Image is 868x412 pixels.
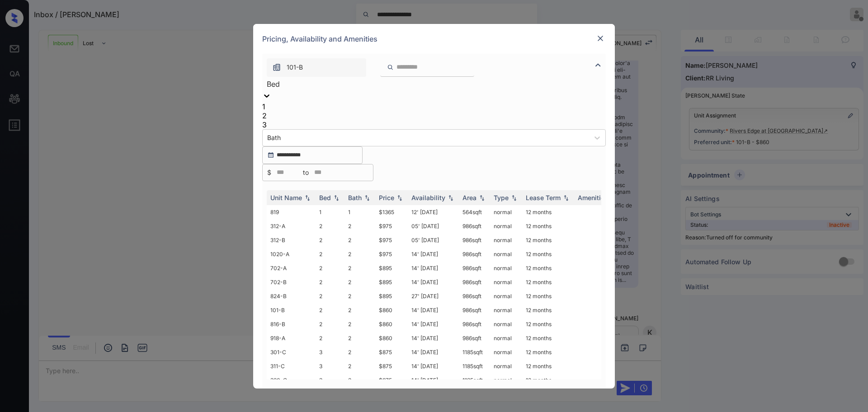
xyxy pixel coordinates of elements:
[375,289,408,303] td: $895
[459,359,490,373] td: 1185 sqft
[408,219,459,233] td: 05' [DATE]
[344,275,375,289] td: 2
[267,373,316,387] td: 320-C
[522,345,574,359] td: 12 months
[316,275,344,289] td: 2
[490,373,522,387] td: normal
[316,261,344,275] td: 2
[319,194,331,201] div: Bed
[267,359,316,373] td: 311-C
[267,289,316,303] td: 824-B
[522,359,574,373] td: 12 months
[272,63,281,72] img: icon-zuma
[375,345,408,359] td: $875
[344,205,375,219] td: 1
[490,261,522,275] td: normal
[490,247,522,261] td: normal
[267,219,316,233] td: 312-A
[459,261,490,275] td: 986 sqft
[267,345,316,359] td: 301-C
[375,233,408,247] td: $975
[332,194,341,201] img: sorting
[459,247,490,261] td: 986 sqft
[408,331,459,345] td: 14' [DATE]
[344,261,375,275] td: 2
[408,233,459,247] td: 05' [DATE]
[316,317,344,331] td: 2
[459,219,490,233] td: 986 sqft
[267,261,316,275] td: 702-A
[408,289,459,303] td: 27' [DATE]
[459,275,490,289] td: 986 sqft
[494,194,509,201] div: Type
[262,111,606,120] div: 2
[522,219,574,233] td: 12 months
[593,60,604,70] img: icon-zuma
[408,317,459,331] td: 14' [DATE]
[316,303,344,317] td: 2
[267,331,316,345] td: 918-A
[459,373,490,387] td: 1185 sqft
[459,303,490,317] td: 986 sqft
[379,194,394,201] div: Price
[408,261,459,275] td: 14' [DATE]
[344,331,375,345] td: 2
[270,194,302,201] div: Unit Name
[375,303,408,317] td: $860
[408,205,459,219] td: 12' [DATE]
[526,194,561,201] div: Lease Term
[408,247,459,261] td: 14' [DATE]
[344,359,375,373] td: 2
[267,205,316,219] td: 819
[316,359,344,373] td: 3
[459,345,490,359] td: 1185 sqft
[462,194,476,201] div: Area
[303,168,309,178] span: to
[375,359,408,373] td: $875
[375,261,408,275] td: $895
[490,219,522,233] td: normal
[490,331,522,345] td: normal
[408,275,459,289] td: 14' [DATE]
[344,373,375,387] td: 2
[459,205,490,219] td: 564 sqft
[578,194,608,201] div: Amenities
[316,205,344,219] td: 1
[344,219,375,233] td: 2
[303,194,312,201] img: sorting
[522,317,574,331] td: 12 months
[408,303,459,317] td: 14' [DATE]
[522,233,574,247] td: 12 months
[459,289,490,303] td: 986 sqft
[375,317,408,331] td: $860
[490,317,522,331] td: normal
[316,219,344,233] td: 2
[287,62,303,72] span: 101-B
[316,345,344,359] td: 3
[344,317,375,331] td: 2
[561,194,571,201] img: sorting
[522,247,574,261] td: 12 months
[477,194,486,201] img: sorting
[375,331,408,345] td: $860
[408,359,459,373] td: 14' [DATE]
[316,289,344,303] td: 2
[316,233,344,247] td: 2
[344,289,375,303] td: 2
[395,194,404,201] img: sorting
[522,289,574,303] td: 12 months
[522,261,574,275] td: 12 months
[459,331,490,345] td: 986 sqft
[375,205,408,219] td: $1365
[262,102,606,111] div: 1
[490,303,522,317] td: normal
[522,275,574,289] td: 12 months
[411,194,445,201] div: Availability
[522,373,574,387] td: 12 months
[459,317,490,331] td: 986 sqft
[344,303,375,317] td: 2
[522,303,574,317] td: 12 months
[375,219,408,233] td: $975
[490,275,522,289] td: normal
[446,194,455,201] img: sorting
